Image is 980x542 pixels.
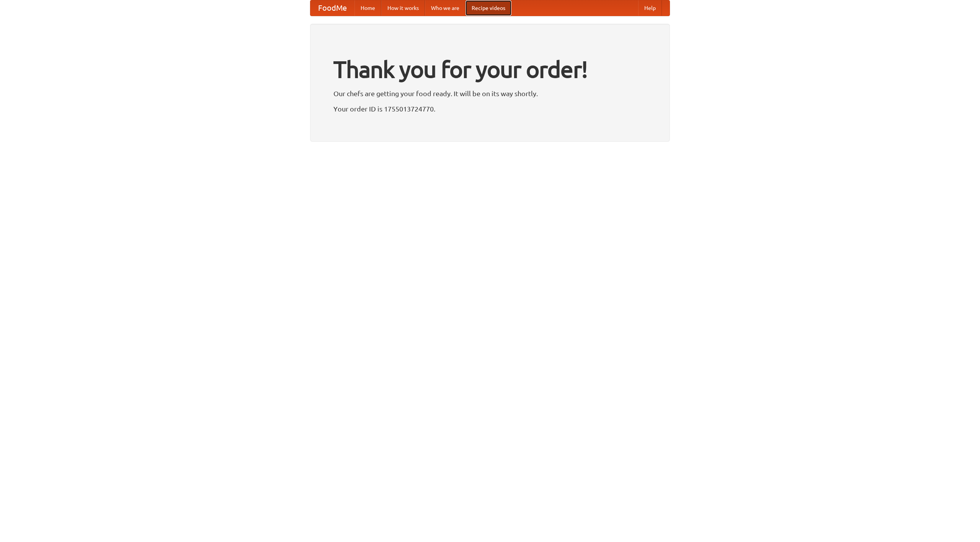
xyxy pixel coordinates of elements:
a: Who we are [425,0,465,16]
a: How it works [381,0,425,16]
a: FoodMe [310,0,354,16]
h1: Thank you for your order! [333,51,647,88]
p: Your order ID is 1755013724770. [333,103,647,115]
a: Recipe videos [465,0,511,16]
a: Home [354,0,381,16]
p: Our chefs are getting your food ready. It will be on its way shortly. [333,88,647,99]
a: Help [638,0,662,16]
